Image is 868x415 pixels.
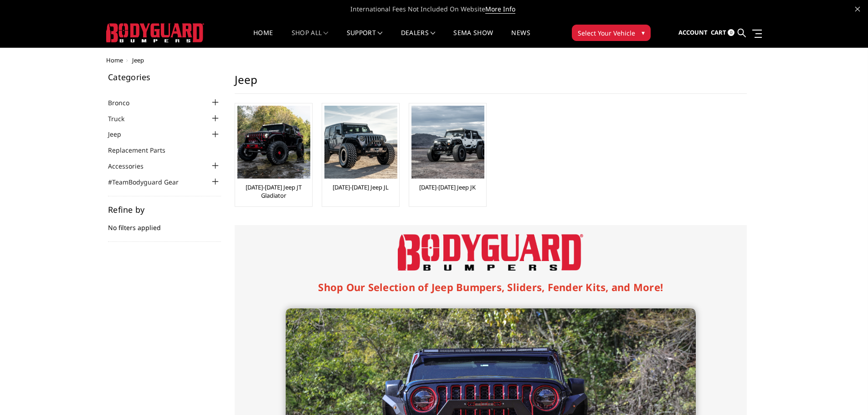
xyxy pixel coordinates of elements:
h5: Refine by [108,205,221,214]
a: [DATE]-[DATE] Jeep JK [419,183,476,191]
a: Bronco [108,98,141,108]
a: Home [106,56,123,64]
a: Account [678,20,708,45]
a: [DATE]-[DATE] Jeep JT Gladiator [237,183,310,200]
span: 0 [728,29,734,36]
span: Jeep [132,56,144,64]
a: Accessories [108,161,155,171]
h1: Jeep [235,73,747,94]
h1: Shop Our Selection of Jeep Bumpers, Sliders, Fender Kits, and More! [286,280,696,295]
span: ▾ [642,28,645,37]
span: Select Your Vehicle [578,28,635,38]
a: More Info [485,5,515,14]
img: BODYGUARD BUMPERS [106,23,204,42]
a: shop all [292,30,329,47]
a: Replacement Parts [108,145,177,155]
a: Jeep [108,129,133,139]
button: Select Your Vehicle [572,25,651,41]
a: #TeamBodyguard Gear [108,177,190,187]
a: News [511,30,530,47]
span: Account [678,28,708,36]
a: Truck [108,114,136,123]
a: [DATE]-[DATE] Jeep JL [333,183,389,191]
span: Cart [711,28,726,36]
a: Support [347,30,383,47]
a: Home [253,30,273,47]
div: No filters applied [108,205,221,242]
a: Dealers [401,30,436,47]
img: Bodyguard Bumpers Logo [398,234,583,271]
a: SEMA Show [453,30,493,47]
h5: Categories [108,73,221,81]
a: Cart 0 [711,20,734,45]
